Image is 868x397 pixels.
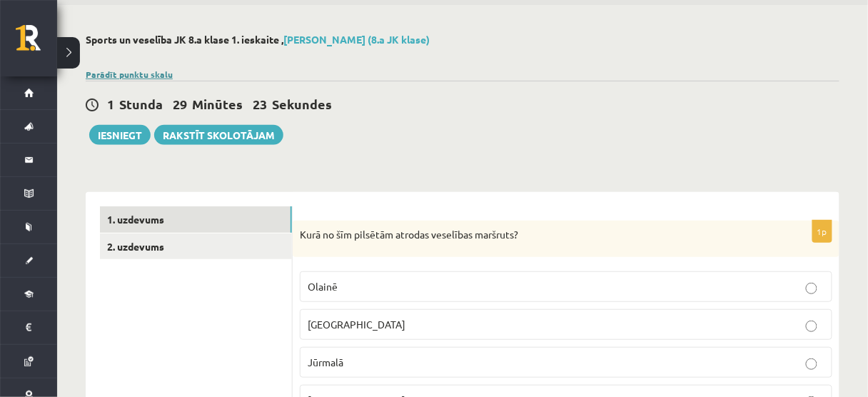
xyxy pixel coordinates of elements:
a: 2. uzdevums [100,233,292,260]
span: 1 [107,96,114,112]
span: Minūtes [192,96,243,112]
span: 29 [173,96,187,112]
a: Parādīt punktu skalu [86,69,173,80]
a: 1. uzdevums [100,206,292,233]
span: [GEOGRAPHIC_DATA] [308,318,405,331]
p: 1p [812,220,832,243]
span: 23 [253,96,267,112]
button: Iesniegt [89,125,151,145]
input: [GEOGRAPHIC_DATA] [806,321,817,332]
a: Rīgas 1. Tālmācības vidusskola [16,25,57,61]
span: Sekundes [272,96,332,112]
input: Jūrmalā [806,358,817,370]
p: Kurā no šīm pilsētām atrodas veselības maršruts? [300,228,761,242]
span: Jūrmalā [308,356,343,368]
span: Stunda [119,96,163,112]
a: Rakstīt skolotājam [154,125,283,145]
input: Olainē [806,283,817,294]
span: Olainē [308,280,338,293]
h2: Sports un veselība JK 8.a klase 1. ieskaite , [86,34,839,46]
a: [PERSON_NAME] (8.a JK klase) [283,33,430,46]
